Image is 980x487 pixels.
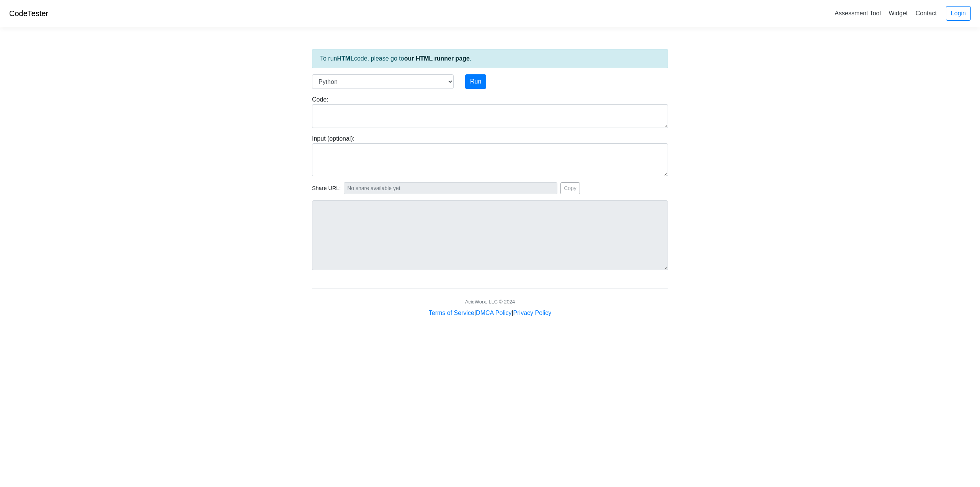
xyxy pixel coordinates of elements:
a: CodeTester [9,9,48,18]
div: Code: [306,95,674,128]
div: | | [429,308,551,318]
input: No share available yet [344,182,557,194]
strong: HTML [337,55,354,62]
a: Contact [913,7,940,20]
div: Input (optional): [306,134,674,176]
div: To run code, please go to . [312,49,668,68]
button: Copy [560,182,580,194]
a: Widget [885,7,911,20]
a: Terms of Service [429,310,474,316]
a: DMCA Policy [476,310,511,316]
div: AcidWorx, LLC © 2024 [465,298,515,305]
button: Run [465,74,486,89]
a: Assessment Tool [831,7,884,20]
a: Privacy Policy [513,310,552,316]
span: Share URL: [312,184,341,193]
a: our HTML runner page [404,55,470,62]
a: Login [946,6,971,21]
